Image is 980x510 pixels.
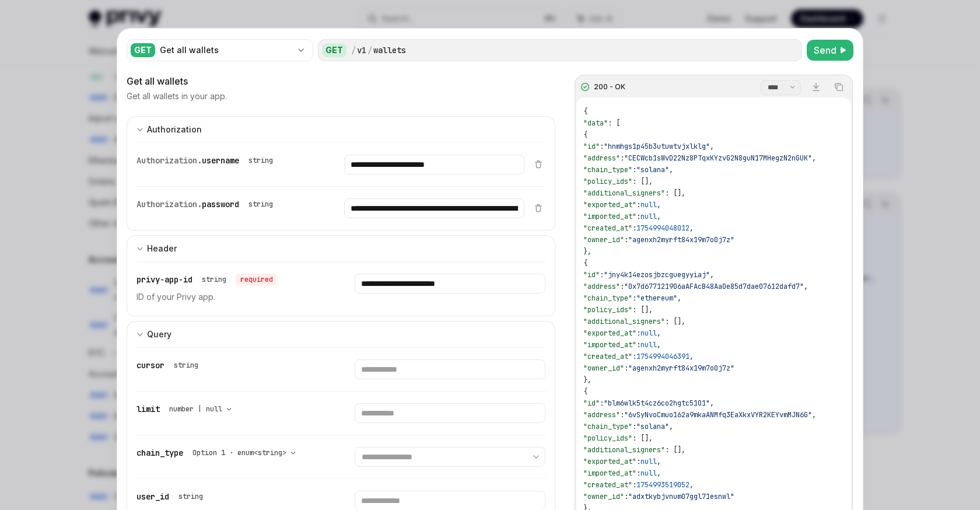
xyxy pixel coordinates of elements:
[624,235,628,244] span: :
[657,200,661,209] span: ,
[249,200,273,209] div: string
[136,448,183,458] span: chain_type
[583,188,665,198] span: "additional_signers"
[812,153,816,163] span: ,
[583,399,600,408] span: "id"
[640,469,657,478] span: null
[147,327,171,341] div: Query
[249,156,273,165] div: string
[136,403,236,415] div: limit
[632,177,653,186] span: : [],
[636,480,689,490] span: 1754993519052
[357,44,366,56] div: v1
[636,200,640,209] span: :
[677,294,681,303] span: ,
[127,38,313,62] button: GETGet all wallets
[583,329,636,338] span: "exported_at"
[583,352,632,361] span: "created_at"
[174,361,198,370] div: string
[632,480,636,490] span: :
[583,212,636,221] span: "imported_at"
[657,457,661,466] span: ,
[689,480,694,490] span: ,
[665,317,685,326] span: : [],
[710,399,714,408] span: ,
[127,116,555,142] button: expand input section
[640,212,657,221] span: null
[632,434,653,443] span: : [],
[624,492,628,501] span: :
[804,282,808,291] span: ,
[583,375,591,385] span: },
[628,364,734,373] span: "agenxh2myrft84x19m7o0j7z"
[136,290,327,304] p: ID of your Privy app.
[583,165,632,174] span: "chain_type"
[583,118,608,128] span: "data"
[202,275,226,284] div: string
[136,199,202,209] span: Authorization.
[131,43,155,57] div: GET
[814,43,836,57] span: Send
[136,274,192,285] span: privy-app-id
[127,74,555,88] div: Get all wallets
[632,223,636,233] span: :
[632,165,636,174] span: :
[583,142,600,151] span: "id"
[583,247,591,256] span: },
[669,165,673,174] span: ,
[710,270,714,280] span: ,
[657,469,661,478] span: ,
[147,242,177,256] div: Header
[636,340,640,350] span: :
[657,340,661,350] span: ,
[136,359,203,371] div: cursor
[583,480,632,490] span: "created_at"
[136,491,208,502] div: user_id
[136,447,300,459] div: chain_type
[178,492,203,501] div: string
[624,282,804,291] span: "0x7d677121906aAFAcB48Aa0e85d7dae07612dafd7"
[583,153,620,163] span: "address"
[583,200,636,209] span: "exported_at"
[583,434,632,443] span: "policy_ids"
[710,142,714,151] span: ,
[136,360,164,371] span: cursor
[367,44,372,56] div: /
[136,198,278,210] div: Authorization.password
[636,457,640,466] span: :
[583,340,636,350] span: "imported_at"
[583,259,587,268] span: {
[136,491,169,502] span: user_id
[624,410,812,420] span: "6vSyNvoCmuo162a9mkaANMfq3EaXkxVYR2KEYvmMJN6G"
[636,165,669,174] span: "solana"
[583,410,620,420] span: "address"
[583,469,636,478] span: "imported_at"
[665,188,685,198] span: : [],
[373,44,406,56] div: wallets
[640,329,657,338] span: null
[624,153,812,163] span: "CECWcb1sWvD22Nz8PTqxKYzvG2N8guN17MHegzN2nGUK"
[583,387,587,396] span: {
[136,404,160,414] span: limit
[604,142,710,151] span: "hnmhgs1p45b3utuwtvjxlklg"
[632,352,636,361] span: :
[136,274,278,285] div: privy-app-id
[669,422,673,431] span: ,
[657,212,661,221] span: ,
[202,155,239,166] span: username
[600,142,604,151] span: :
[831,79,846,95] button: Copy the contents from the code block
[594,82,625,92] div: 200 - OK
[600,399,604,408] span: :
[620,282,624,291] span: :
[583,445,665,455] span: "additional_signers"
[665,445,685,455] span: : [],
[632,294,636,303] span: :
[583,422,632,431] span: "chain_type"
[127,90,227,102] p: Get all wallets in your app.
[202,199,239,209] span: password
[689,223,694,233] span: ,
[583,270,600,280] span: "id"
[657,329,661,338] span: ,
[236,274,278,285] div: required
